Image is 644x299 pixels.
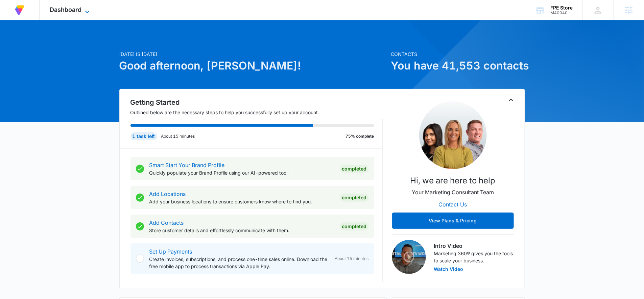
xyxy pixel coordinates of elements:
button: Toggle Collapse [507,96,515,104]
p: Marketing 360® gives you the tools to scale your business. [434,250,514,264]
h2: Getting Started [130,97,383,107]
span: About 15 minutes [335,256,369,262]
img: Intro Video [392,240,426,274]
p: Outlined below are the necessary steps to help you successfully set up your account. [130,109,383,116]
div: Completed [340,194,369,202]
button: View Plans & Pricing [392,213,514,229]
p: Hi, we are here to help [410,175,496,187]
a: Smart Start Your Brand Profile [149,162,225,168]
img: Volusion [14,4,26,16]
a: Set Up Payments [149,248,192,255]
p: Quickly populate your Brand Profile using our AI-powered tool. [149,169,335,176]
h3: Intro Video [434,242,514,250]
p: [DATE] is [DATE] [119,51,387,58]
div: Completed [340,165,369,173]
p: Add your business locations to ensure customers know where to find you. [149,198,335,205]
h1: You have 41,553 contacts [391,58,525,74]
span: Dashboard [50,6,81,13]
p: About 15 minutes [161,133,195,139]
div: account name [550,5,573,11]
p: Store customer details and effortlessly communicate with them. [149,227,335,234]
p: Your Marketing Consultant Team [412,188,494,196]
p: 75% complete [346,133,374,139]
div: account id [550,11,573,15]
div: 1 task left [130,132,157,140]
a: Add Contacts [149,219,184,226]
a: Add Locations [149,191,186,197]
button: Contact Us [432,196,474,213]
p: Create invoices, subscriptions, and process one-time sales online. Download the free mobile app t... [149,256,330,270]
h1: Good afternoon, [PERSON_NAME]! [119,58,387,74]
p: Contacts [391,51,525,58]
button: Watch Video [434,267,463,272]
div: Completed [340,222,369,231]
